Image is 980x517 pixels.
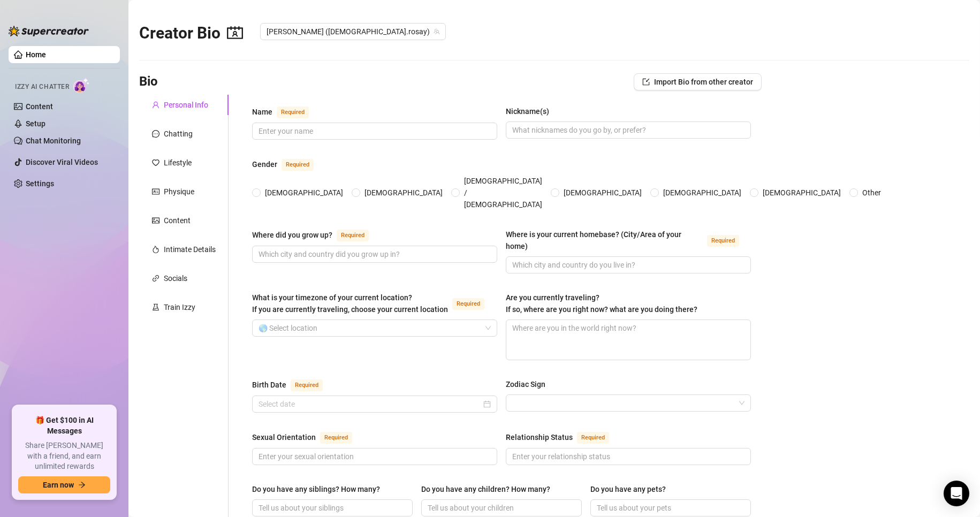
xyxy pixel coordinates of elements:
[26,119,45,128] a: Setup
[590,483,673,495] label: Do you have any pets?
[252,158,277,170] div: Gender
[277,107,309,118] span: Required
[26,50,46,59] a: Home
[252,431,364,444] label: Sexual Orientation
[944,481,969,506] div: Open Intercom Messenger
[506,378,545,390] div: Zodiac Sign
[18,476,110,493] button: Earn nowarrow-right
[421,483,550,495] div: Do you have any children? How many?
[597,502,742,514] input: Do you have any pets?
[512,124,742,136] input: Nickname(s)
[43,481,74,489] span: Earn now
[164,272,187,284] div: Socials
[26,102,53,111] a: Content
[26,158,98,166] a: Discover Viral Videos
[506,229,751,252] label: Where is your current homebase? (City/Area of your home)
[164,99,208,111] div: Personal Info
[259,125,489,137] input: Name
[15,82,69,92] span: Izzy AI Chatter
[642,78,650,86] span: import
[758,187,845,199] span: [DEMOGRAPHIC_DATA]
[227,25,243,41] span: contacts
[152,217,159,224] span: picture
[73,78,90,93] img: AI Chatter
[152,130,159,138] span: message
[512,259,742,271] input: Where is your current homebase? (City/Area of your home)
[428,502,573,514] input: Do you have any children? How many?
[152,246,159,253] span: fire
[506,431,621,444] label: Relationship Status
[659,187,746,199] span: [DEMOGRAPHIC_DATA]
[577,432,609,444] span: Required
[164,128,193,140] div: Chatting
[252,105,321,118] label: Name
[259,502,404,514] input: Do you have any siblings? How many?
[259,248,489,260] input: Where did you grow up?
[282,159,314,171] span: Required
[18,415,110,436] span: 🎁 Get $100 in AI Messages
[26,136,81,145] a: Chat Monitoring
[252,158,325,171] label: Gender
[320,432,352,444] span: Required
[590,483,666,495] div: Do you have any pets?
[139,23,243,43] h2: Creator Bio
[512,451,742,462] input: Relationship Status
[164,186,194,197] div: Physique
[267,24,439,40] span: Rosie (lady.rosay)
[139,73,158,90] h3: Bio
[26,179,54,188] a: Settings
[259,398,481,410] input: Birth Date
[152,188,159,195] span: idcard
[252,431,316,443] div: Sexual Orientation
[164,301,195,313] div: Train Izzy
[164,157,192,169] div: Lifestyle
[152,303,159,311] span: experiment
[506,378,553,390] label: Zodiac Sign
[252,106,272,118] div: Name
[252,229,332,241] div: Where did you grow up?
[259,451,489,462] input: Sexual Orientation
[337,230,369,241] span: Required
[434,28,440,35] span: team
[252,378,335,391] label: Birth Date
[634,73,762,90] button: Import Bio from other creator
[152,275,159,282] span: link
[18,440,110,472] span: Share [PERSON_NAME] with a friend, and earn unlimited rewards
[252,379,286,391] div: Birth Date
[261,187,347,199] span: [DEMOGRAPHIC_DATA]
[506,105,549,117] div: Nickname(s)
[506,105,557,117] label: Nickname(s)
[152,101,159,109] span: user
[164,215,191,226] div: Content
[654,78,753,86] span: Import Bio from other creator
[506,293,697,314] span: Are you currently traveling? If so, where are you right now? what are you doing there?
[9,26,89,36] img: logo-BBDzfeDw.svg
[707,235,739,247] span: Required
[559,187,646,199] span: [DEMOGRAPHIC_DATA]
[506,229,703,252] div: Where is your current homebase? (City/Area of your home)
[164,244,216,255] div: Intimate Details
[252,293,448,314] span: What is your timezone of your current location? If you are currently traveling, choose your curre...
[291,379,323,391] span: Required
[460,175,546,210] span: [DEMOGRAPHIC_DATA] / [DEMOGRAPHIC_DATA]
[360,187,447,199] span: [DEMOGRAPHIC_DATA]
[858,187,885,199] span: Other
[421,483,558,495] label: Do you have any children? How many?
[506,431,573,443] div: Relationship Status
[78,481,86,489] span: arrow-right
[252,483,388,495] label: Do you have any siblings? How many?
[252,229,381,241] label: Where did you grow up?
[252,483,380,495] div: Do you have any siblings? How many?
[152,159,159,166] span: heart
[452,298,484,310] span: Required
